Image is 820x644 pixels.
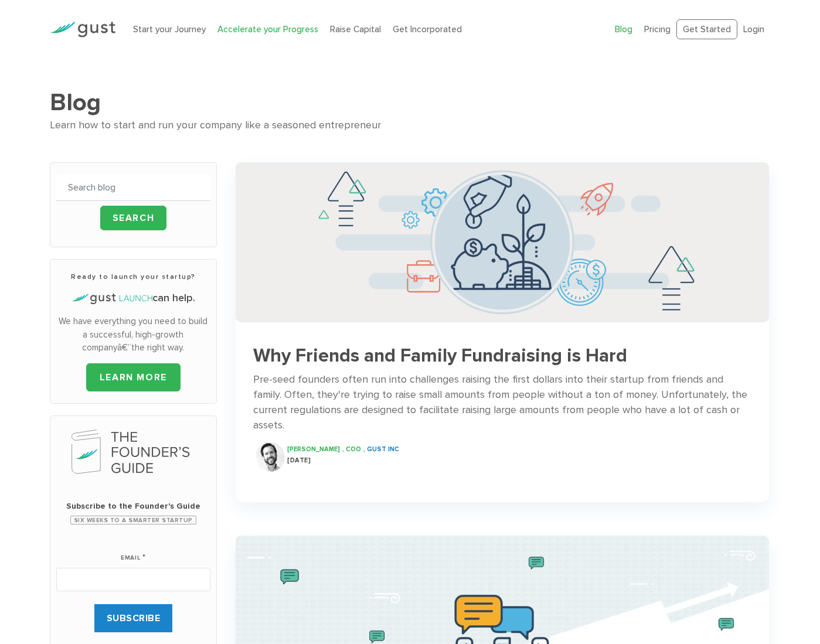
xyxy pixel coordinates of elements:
[56,291,210,306] h4: can help.
[256,442,285,472] img: Ryan Nash
[287,445,340,453] span: [PERSON_NAME]
[94,604,173,632] input: SUBSCRIBE
[236,162,769,483] a: Successful Startup Founders Invest In Their Own Ventures 0742d64fd6a698c3cfa409e71c3cc4e5620a7e72...
[70,516,196,524] span: Six Weeks to a Smarter Startup
[363,445,399,453] span: , Gust INC
[330,24,381,35] a: Raise Capital
[217,24,318,35] a: Accelerate your Progress
[50,22,115,38] img: Gust Logo
[56,175,210,201] input: Search blog
[676,19,737,40] a: Get Started
[86,363,181,391] a: LEARN MORE
[342,445,361,453] span: , COO
[287,456,311,464] span: [DATE]
[56,315,210,355] p: We have everything you need to build a successful, high-growth companyâ€”the right way.
[50,88,770,117] h1: Blog
[50,117,770,134] div: Learn how to start and run your company like a seasoned entrepreneur
[133,24,206,35] a: Start your Journey
[121,540,146,563] label: Email
[236,162,769,322] img: Successful Startup Founders Invest In Their Own Ventures 0742d64fd6a698c3cfa409e71c3cc4e5620a7e72...
[393,24,462,35] a: Get Incorporated
[100,206,167,230] input: Search
[743,24,764,35] a: Login
[253,346,751,366] h3: Why Friends and Family Fundraising is Hard
[56,500,210,512] span: Subscribe to the Founder's Guide
[253,372,751,433] div: Pre-seed founders often run into challenges raising the first dollars into their startup from fri...
[56,271,210,282] h3: Ready to launch your startup?
[644,24,671,35] a: Pricing
[615,24,632,35] a: Blog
